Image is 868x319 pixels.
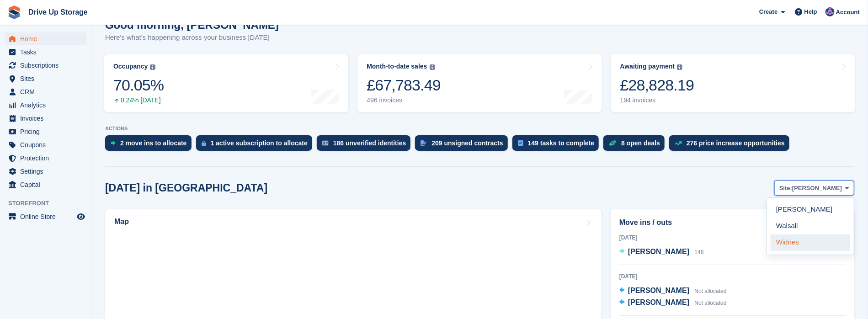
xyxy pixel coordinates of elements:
[5,72,86,85] a: menu
[5,59,86,72] a: menu
[317,135,415,155] a: 186 unverified identities
[105,32,279,43] p: Here's what's happening across your business [DATE]
[196,135,317,155] a: 1 active subscription to allocate
[75,211,86,222] a: Preview store
[367,96,441,104] div: 496 invoices
[621,139,660,147] div: 8 open deals
[20,32,75,45] span: Home
[628,248,689,255] span: [PERSON_NAME]
[695,249,704,255] span: 148
[20,165,75,178] span: Settings
[5,138,86,151] a: menu
[5,32,86,45] a: menu
[105,126,854,132] p: ACTIONS
[20,46,75,58] span: Tasks
[675,141,682,145] img: price_increase_opportunities-93ffe204e8149a01c8c9dc8f82e8f89637d9d84a8eef4429ea346261dce0b2c0.svg
[792,184,842,193] span: [PERSON_NAME]
[677,64,682,70] img: icon-info-grey-7440780725fd019a000dd9b08b2336e03edf1995a4989e88bcd33f0948082b44.svg
[150,64,155,70] img: icon-info-grey-7440780725fd019a000dd9b08b2336e03edf1995a4989e88bcd33f0948082b44.svg
[8,199,91,208] span: Storefront
[431,139,503,147] div: 209 unsigned contracts
[603,135,669,155] a: 8 open deals
[104,54,348,112] a: Occupancy 70.05% 0.24% [DATE]
[619,297,727,309] a: [PERSON_NAME] Not allocated
[759,7,777,16] span: Create
[20,85,75,98] span: CRM
[105,19,279,31] h1: Good morning, [PERSON_NAME]
[111,140,116,146] img: move_ins_to_allocate_icon-fdf77a2bb77ea45bf5b3d319d69a93e2d87916cf1d5bf7949dd705db3b84f3ca.svg
[620,76,694,95] div: £28,828.19
[518,140,523,146] img: task-75834270c22a3079a89374b754ae025e5fb1db73e45f91037f5363f120a921f8.svg
[114,218,129,226] h2: Map
[5,112,86,125] a: menu
[779,184,792,193] span: Site:
[5,152,86,165] a: menu
[619,246,704,258] a: [PERSON_NAME] 148
[619,234,846,242] div: [DATE]
[20,72,75,85] span: Sites
[120,139,187,147] div: 2 move ins to allocate
[5,165,86,178] a: menu
[512,135,604,155] a: 149 tasks to complete
[5,125,86,138] a: menu
[528,139,595,147] div: 149 tasks to complete
[20,178,75,191] span: Capital
[20,152,75,165] span: Protection
[333,139,406,147] div: 186 unverified identities
[620,96,694,104] div: 194 invoices
[669,135,794,155] a: 276 price increase opportunities
[20,112,75,125] span: Invoices
[5,85,86,98] a: menu
[628,298,689,306] span: [PERSON_NAME]
[367,76,441,95] div: £67,783.49
[20,210,75,223] span: Online Store
[421,140,427,146] img: contract_signature_icon-13c848040528278c33f63329250d36e43548de30e8caae1d1a13099fd9432cc5.svg
[7,5,21,19] img: stora-icon-8386f47178a22dfd0bd8f6a31ec36ba5ce8667c1dd55bd0f319d3a0aa187defe.svg
[804,7,817,16] span: Help
[113,63,148,70] div: Occupancy
[5,99,86,112] a: menu
[357,54,602,112] a: Month-to-date sales £67,783.49 496 invoices
[25,5,91,20] a: Drive Up Storage
[771,202,850,218] a: [PERSON_NAME]
[628,287,689,294] span: [PERSON_NAME]
[20,125,75,138] span: Pricing
[611,54,855,112] a: Awaiting payment £28,828.19 194 invoices
[687,139,785,147] div: 276 price increase opportunities
[771,218,850,234] a: Walsall
[211,139,308,147] div: 1 active subscription to allocate
[20,59,75,72] span: Subscriptions
[20,99,75,112] span: Analytics
[430,64,435,70] img: icon-info-grey-7440780725fd019a000dd9b08b2336e03edf1995a4989e88bcd33f0948082b44.svg
[367,63,427,70] div: Month-to-date sales
[774,181,854,196] button: Site: [PERSON_NAME]
[619,217,846,228] h2: Move ins / outs
[609,140,617,146] img: deal-1b604bf984904fb50ccaf53a9ad4b4a5d6e5aea283cecdc64d6e3604feb123c2.svg
[20,138,75,151] span: Coupons
[695,300,727,306] span: Not allocated
[771,234,850,251] a: Widnes
[5,210,86,223] a: menu
[825,7,835,16] img: Andy
[322,140,329,146] img: verify_identity-adf6edd0f0f0b5bbfe63781bf79b02c33cf7c696d77639b501bdc392416b5a36.svg
[695,288,727,294] span: Not allocated
[619,272,846,281] div: [DATE]
[620,63,675,70] div: Awaiting payment
[415,135,512,155] a: 209 unsigned contracts
[836,8,860,17] span: Account
[5,46,86,58] a: menu
[202,140,206,146] img: active_subscription_to_allocate_icon-d502201f5373d7db506a760aba3b589e785aa758c864c3986d89f69b8ff3...
[619,285,727,297] a: [PERSON_NAME] Not allocated
[113,96,164,104] div: 0.24% [DATE]
[5,178,86,191] a: menu
[105,182,267,194] h2: [DATE] in [GEOGRAPHIC_DATA]
[105,135,196,155] a: 2 move ins to allocate
[113,76,164,95] div: 70.05%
